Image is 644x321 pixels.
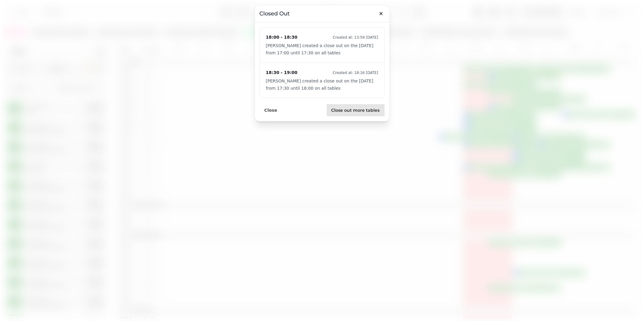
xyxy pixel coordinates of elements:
p: Created at: 13:59 [DATE] [333,35,378,40]
p: [PERSON_NAME] created a close out on the [DATE] from 17:00 until 17:30 on all tables [266,42,378,56]
p: Created at: 18:16 [DATE] [333,70,378,75]
h3: Closed out [260,10,385,17]
span: Close [264,108,277,112]
button: Close out more tables [327,104,385,116]
button: Close [260,104,282,116]
p: 18:30 - 19:00 [266,69,298,76]
p: [PERSON_NAME] created a close out on the [DATE] from 17:30 until 18:00 on all tables [266,77,378,92]
span: Close out more tables [332,108,380,112]
p: 18:00 - 18:30 [266,34,298,41]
